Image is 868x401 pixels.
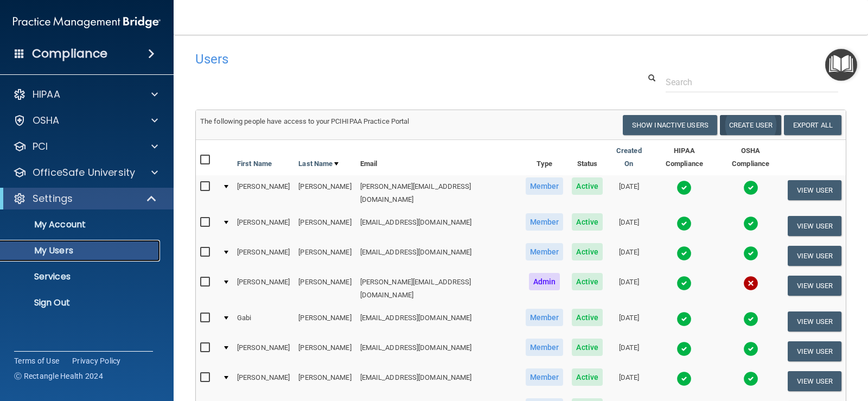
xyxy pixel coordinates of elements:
a: Export All [784,115,841,135]
button: View User [788,371,841,391]
img: tick.e7d51cea.svg [676,276,692,291]
span: Active [572,177,603,195]
span: Active [572,309,603,326]
td: [DATE] [607,307,651,336]
span: Ⓒ Rectangle Health 2024 [14,371,103,381]
p: Settings [33,192,73,205]
img: tick.e7d51cea.svg [743,216,758,231]
iframe: Drift Widget Chat Controller [814,327,855,368]
td: [EMAIL_ADDRESS][DOMAIN_NAME] [356,336,521,366]
td: [PERSON_NAME] [294,211,355,241]
img: tick.e7d51cea.svg [743,341,758,357]
span: Active [572,213,603,231]
span: Member [526,339,564,356]
p: HIPAA [33,88,60,101]
td: [EMAIL_ADDRESS][DOMAIN_NAME] [356,211,521,241]
span: Member [526,309,564,326]
th: Status [567,140,607,175]
a: OSHA [13,114,158,127]
th: Email [356,140,521,175]
input: Search [666,72,838,92]
a: HIPAA [13,88,158,101]
span: Active [572,339,603,356]
button: View User [788,246,841,266]
img: tick.e7d51cea.svg [676,341,692,357]
p: Services [7,271,155,282]
td: [PERSON_NAME][EMAIL_ADDRESS][DOMAIN_NAME] [356,271,521,307]
button: View User [788,276,841,296]
td: [PERSON_NAME] [233,366,294,396]
th: HIPAA Compliance [651,140,718,175]
td: [PERSON_NAME] [294,175,355,211]
img: tick.e7d51cea.svg [743,246,758,261]
img: tick.e7d51cea.svg [676,311,692,327]
p: My Account [7,219,155,230]
img: PMB logo [13,11,161,33]
td: [PERSON_NAME] [233,211,294,241]
img: tick.e7d51cea.svg [743,371,758,386]
td: [EMAIL_ADDRESS][DOMAIN_NAME] [356,241,521,271]
span: Active [572,243,603,260]
img: cross.ca9f0e7f.svg [743,276,758,291]
img: tick.e7d51cea.svg [676,371,692,386]
td: [DATE] [607,175,651,211]
td: [DATE] [607,241,651,271]
img: tick.e7d51cea.svg [743,180,758,195]
img: tick.e7d51cea.svg [743,311,758,327]
td: [PERSON_NAME] [294,366,355,396]
button: Show Inactive Users [623,115,717,135]
h4: Compliance [32,46,107,61]
p: Sign Out [7,297,155,308]
td: [DATE] [607,211,651,241]
td: [PERSON_NAME] [294,336,355,366]
a: PCI [13,140,158,153]
td: [PERSON_NAME] [233,175,294,211]
span: Active [572,368,603,386]
button: View User [788,341,841,361]
td: [PERSON_NAME] [294,307,355,336]
a: OfficeSafe University [13,166,158,179]
span: Member [526,368,564,386]
button: View User [788,311,841,332]
td: [PERSON_NAME] [233,241,294,271]
p: My Users [7,245,155,256]
a: First Name [237,157,272,170]
span: The following people have access to your PCIHIPAA Practice Portal [200,117,410,125]
th: Type [521,140,568,175]
td: [PERSON_NAME][EMAIL_ADDRESS][DOMAIN_NAME] [356,175,521,211]
span: Active [572,273,603,290]
td: [PERSON_NAME] [294,271,355,307]
a: Last Name [298,157,339,170]
button: Open Resource Center [825,49,857,81]
td: [EMAIL_ADDRESS][DOMAIN_NAME] [356,307,521,336]
p: PCI [33,140,48,153]
a: Privacy Policy [72,355,121,366]
td: [PERSON_NAME] [233,271,294,307]
img: tick.e7d51cea.svg [676,180,692,195]
td: [DATE] [607,336,651,366]
img: tick.e7d51cea.svg [676,246,692,261]
span: Member [526,177,564,195]
td: [PERSON_NAME] [294,241,355,271]
p: OSHA [33,114,60,127]
td: [DATE] [607,271,651,307]
h4: Users [195,52,569,66]
th: OSHA Compliance [718,140,783,175]
img: tick.e7d51cea.svg [676,216,692,231]
a: Terms of Use [14,355,59,366]
a: Created On [611,144,647,170]
span: Admin [529,273,560,290]
span: Member [526,213,564,231]
button: View User [788,180,841,200]
td: [EMAIL_ADDRESS][DOMAIN_NAME] [356,366,521,396]
p: OfficeSafe University [33,166,135,179]
a: Settings [13,192,157,205]
button: View User [788,216,841,236]
td: [DATE] [607,366,651,396]
td: [PERSON_NAME] [233,336,294,366]
button: Create User [720,115,781,135]
td: Gabi [233,307,294,336]
span: Member [526,243,564,260]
